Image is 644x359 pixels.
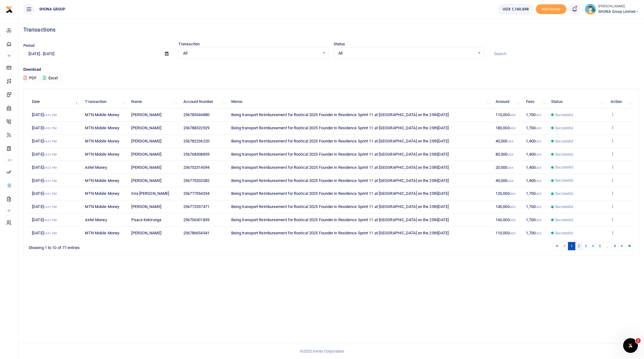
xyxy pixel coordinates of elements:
span: Being transport Reimbursement for Rootical 2025 Founder in Residence Sprint 11 at [GEOGRAPHIC_DAT... [231,126,449,130]
span: Being transport Reimbursement for Rootical 2025 Founder in Residence Sprint 11 at [GEOGRAPHIC_DAT... [231,165,449,170]
small: UGX [535,166,541,169]
span: [PERSON_NAME] [131,112,161,117]
span: 1,700 [526,217,542,222]
span: 256786654541 [183,231,209,235]
span: Being transport Reimbursement for Rootical 2025 Founder in Residence Sprint 11 at [GEOGRAPHIC_DAT... [231,217,449,222]
th: Name: activate to sort column ascending [128,95,180,108]
span: Airtel Money [85,217,107,222]
span: 256788322929 [183,126,209,130]
span: Successful [555,204,573,210]
span: [PERSON_NAME] [131,139,161,143]
small: 04:01 PM [44,127,57,130]
span: [DATE] [32,178,57,183]
small: 04:01 PM [44,205,57,209]
li: Toup your wallet [536,4,566,14]
small: UGX [510,192,516,195]
span: MTN Mobile Money [85,152,119,157]
span: [DATE] [32,152,57,157]
h4: Transactions [23,26,639,33]
th: Account Number: activate to sort column ascending [180,95,228,108]
a: logo-small logo-large logo-large [6,7,13,11]
a: 8 [611,242,619,250]
small: 04:01 PM [44,232,57,235]
span: [DATE] [32,112,57,117]
span: MTN Mobile Money [85,112,119,117]
small: UGX [510,205,516,209]
span: [PERSON_NAME] [131,178,161,183]
button: PDF [23,73,37,83]
input: select period [23,49,160,59]
span: 1,700 [526,191,542,196]
a: 3 [582,242,589,250]
span: MTN Mobile Money [85,178,119,183]
span: 1,700 [526,126,542,130]
small: UGX [510,232,516,235]
span: [DATE] [32,217,57,222]
span: 1,700 [526,204,542,209]
label: Transaction [178,41,200,47]
span: Being transport Reimbursement for Rootical 2025 Founder in Residence Sprint 11 at [GEOGRAPHIC_DAT... [231,112,449,117]
label: Status [334,41,345,47]
small: UGX [535,232,541,235]
span: Successful [555,138,573,144]
span: 256752314094 [183,165,209,170]
label: Period [23,43,35,49]
small: UGX [508,140,513,143]
span: [PERSON_NAME] [131,126,161,130]
img: logo-small [6,6,13,13]
small: UGX [508,179,513,183]
iframe: Intercom live chat [623,338,638,353]
span: [DATE] [32,191,57,196]
span: Sira [PERSON_NAME] [131,191,169,196]
div: Showing 1 to 10 of 77 entries [29,241,278,251]
span: 1,700 [526,112,542,117]
span: 1,400 [526,165,542,170]
span: 20,000 [496,165,513,170]
span: Successful [555,191,573,196]
span: UGX 1,160,848 [503,6,529,12]
small: UGX [535,153,541,156]
span: 80,000 [496,152,513,157]
th: Action: activate to sort column ascending [607,95,634,108]
span: Successful [555,112,573,118]
p: Download [23,66,639,73]
span: 40,000 [496,139,513,143]
small: 04:01 PM [44,153,57,156]
a: 2 [575,242,582,250]
span: Being transport Reimbursement for Rootical 2025 Founder in Residence Sprint 11 at [GEOGRAPHIC_DAT... [231,231,449,235]
span: [PERSON_NAME] [131,152,161,157]
th: Status: activate to sort column ascending [548,95,607,108]
small: UGX [535,127,541,130]
span: 1 [636,338,641,343]
span: Being transport Reimbursement for Rootical 2025 Founder in Residence Sprint 11 at [GEOGRAPHIC_DAT... [231,191,449,196]
span: 256768308859 [183,152,209,157]
span: Being transport Reimbursement for Rootical 2025 Founder in Residence Sprint 11 at [GEOGRAPHIC_DAT... [231,152,449,157]
li: Wallet ballance [496,4,536,15]
span: MTN Mobile Money [85,126,119,130]
span: Successful [555,152,573,157]
span: [PERSON_NAME] [131,231,161,235]
span: Being transport Reimbursement for Rootical 2025 Founder in Residence Sprint 11 at [GEOGRAPHIC_DAT... [231,178,449,183]
small: UGX [535,179,541,183]
small: [PERSON_NAME] [598,4,639,9]
a: UGX 1,160,848 [498,4,533,15]
a: 4 [589,242,596,250]
span: 256777954334 [183,191,209,196]
span: [DATE] [32,139,57,143]
span: 110,000 [496,112,516,117]
small: UGX [510,218,516,222]
li: Ac [5,155,13,165]
th: Date: activate to sort column descending [29,95,82,108]
input: Search [489,49,639,59]
a: 5 [596,242,604,250]
span: Add money [536,4,566,14]
small: UGX [510,127,516,130]
span: 120,000 [496,191,516,196]
small: UGX [508,153,513,156]
small: 04:01 PM [44,113,57,117]
small: UGX [535,205,541,209]
span: MTN Mobile Money [85,139,119,143]
span: All [183,50,320,56]
a: Add money [536,6,566,11]
span: 160,000 [496,217,516,222]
